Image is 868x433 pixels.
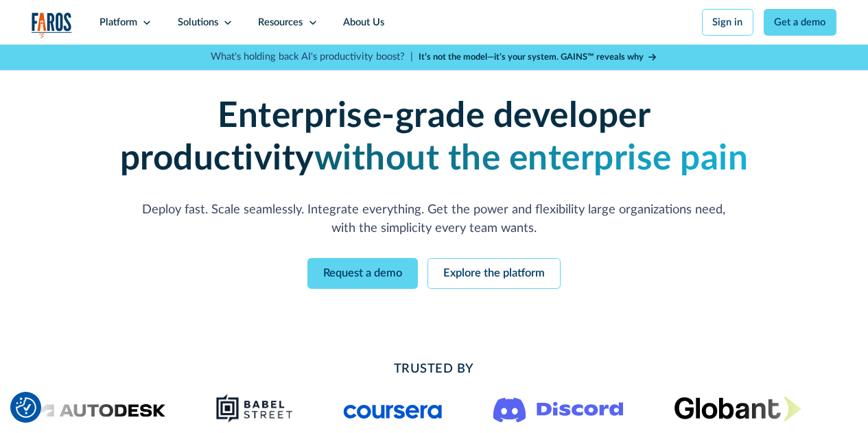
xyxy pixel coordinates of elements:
[132,200,736,238] p: Deploy fast. Scale seamlessly. Integrate everything. Get the power and flexibility large organiza...
[211,49,413,65] p: What's holding back AI's productivity boost? |
[702,9,753,36] a: Sign in
[344,397,443,419] img: Logo of the online learning platform Coursera.
[258,15,303,30] div: Resources
[16,397,36,418] img: Revisit consent button
[216,393,294,423] img: Babel Street logo png
[427,258,561,289] a: Explore the platform
[132,360,736,378] h2: Trusted By
[178,15,218,30] div: Solutions
[674,396,801,421] img: Globant's logo
[307,258,418,289] a: Request a demo
[32,12,72,38] a: home
[493,395,624,423] img: Logo of the communication platform Discord.
[120,99,650,176] strong: Enterprise-grade developer productivity
[419,51,657,64] a: It’s not the model—it’s your system. GAINS™ reveals why
[35,400,166,417] img: Logo of the design software company Autodesk.
[764,9,836,36] a: Get a demo
[16,397,36,418] button: Cookie Settings
[419,53,644,61] strong: It’s not the model—it’s your system. GAINS™ reveals why
[32,12,72,38] img: Logo of the analytics and reporting company Faros.
[99,15,137,30] div: Platform
[314,141,749,176] strong: without the enterprise pain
